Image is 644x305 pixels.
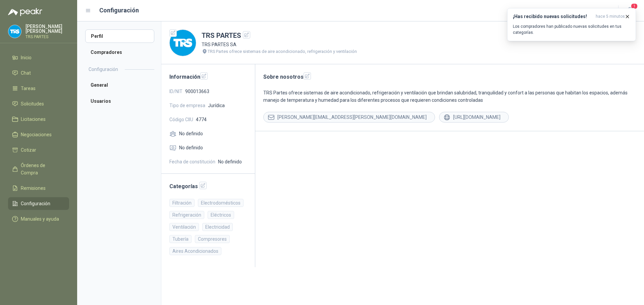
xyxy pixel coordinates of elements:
span: Órdenes de Compra [21,162,63,176]
a: Cotizar [8,144,69,156]
span: 900013663 [185,88,209,95]
img: Company Logo [170,30,196,56]
span: 4774 [196,116,207,123]
img: Company Logo [8,25,21,38]
span: Tipo de empresa [169,102,205,109]
span: ID/NIT [169,88,182,95]
button: 1 [624,5,636,17]
a: Órdenes de Compra [8,159,69,179]
div: Aires Acondicionados [169,247,221,255]
span: Negociaciones [21,131,52,138]
p: TRS PARTES SA [202,41,357,48]
span: hace 5 minutos [596,14,625,19]
span: Chat [21,69,31,77]
span: Remisiones [21,184,46,192]
div: Compresores [195,235,230,243]
span: Licitaciones [21,116,46,123]
a: Inicio [8,51,69,64]
a: Licitaciones [8,113,69,126]
span: Configuración [21,200,50,207]
span: Manuales y ayuda [21,215,59,223]
span: Jurídica [208,102,225,109]
span: Fecha de constitución [169,158,215,165]
p: TRS PARTES [25,35,69,39]
a: Perfil [85,29,154,43]
p: [PERSON_NAME] [PERSON_NAME] [25,24,69,33]
h3: ¡Has recibido nuevas solicitudes! [513,14,593,19]
h2: Configuración [89,66,118,73]
h1: Configuración [99,6,139,15]
img: Logo peakr [8,8,42,16]
div: Eléctricos [208,211,234,219]
div: Electrodomésticos [198,199,244,207]
span: Cotizar [21,146,36,154]
p: Los compradores han publicado nuevas solicitudes en tus categorías. [513,23,630,35]
h2: Categorías [169,182,247,190]
a: Negociaciones [8,128,69,141]
div: Filtración [169,199,195,207]
h1: TRS PARTES [202,30,357,41]
a: Tareas [8,82,69,95]
a: General [85,78,154,92]
div: [PERSON_NAME][EMAIL_ADDRESS][PERSON_NAME][DOMAIN_NAME] [263,112,435,123]
div: Ventilación [169,223,199,231]
h2: Información [169,72,247,81]
span: No definido [179,144,203,151]
p: TRS Partes ofrece sistemas de aire acondicionado, refrigeración y ventilación [208,48,357,55]
p: TRS Partes ofrece sistemas de aire acondicionado, refrigeración y ventilación que brindan salubri... [263,89,636,104]
a: Chat [8,67,69,79]
span: Inicio [21,54,32,61]
a: Remisiones [8,182,69,195]
div: Tubería [169,235,192,243]
h2: Sobre nosotros [263,72,636,81]
a: Usuarios [85,94,154,108]
a: Compradores [85,46,154,59]
a: Manuales y ayuda [8,213,69,225]
span: Tareas [21,85,36,92]
div: [URL][DOMAIN_NAME] [439,112,509,123]
span: No definido [218,158,242,165]
a: Solicitudes [8,97,69,110]
a: Configuración [8,197,69,210]
div: Electricidad [202,223,233,231]
div: Refrigeración [169,211,204,219]
span: 1 [631,3,638,9]
span: Solicitudes [21,100,44,107]
button: ¡Has recibido nuevas solicitudes!hace 5 minutos Los compradores han publicado nuevas solicitudes ... [507,8,636,41]
span: No definido [179,130,203,137]
span: Código CIIU [169,116,193,123]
